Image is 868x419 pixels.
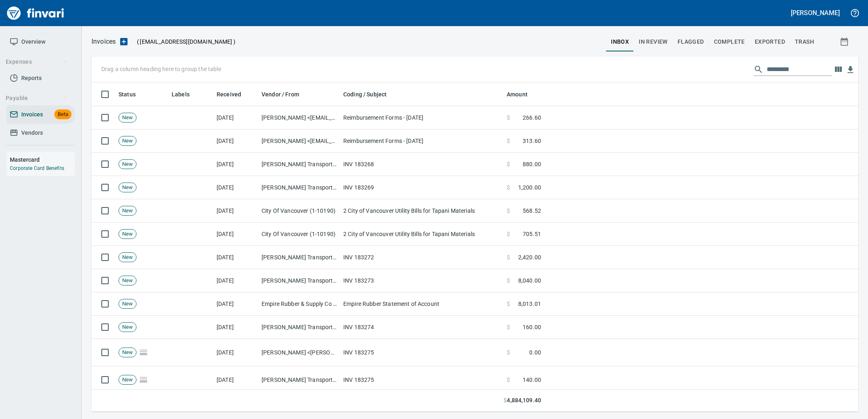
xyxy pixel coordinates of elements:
[258,223,340,246] td: City Of Vancouver (1-10190)
[340,129,503,153] td: Reimbursement Forms - [DATE]
[262,89,310,99] span: Vendor / From
[217,89,252,99] span: Received
[10,165,64,171] a: Corporate Card Benefits
[791,9,840,17] h5: [PERSON_NAME]
[101,65,221,73] p: Drag a column heading here to group the table
[116,37,132,47] button: Upload an Invoice
[343,89,387,99] span: Coding / Subject
[213,316,258,339] td: [DATE]
[523,207,541,215] span: 568.52
[119,230,136,238] span: New
[503,396,507,405] span: $
[21,37,45,47] span: Overview
[7,33,75,51] a: Overview
[7,124,75,142] a: Vendors
[213,176,258,199] td: [DATE]
[92,37,116,47] nav: breadcrumb
[217,89,241,99] span: Received
[213,223,258,246] td: [DATE]
[523,160,541,168] span: 880.00
[507,137,510,145] span: $
[507,89,538,99] span: Amount
[507,160,510,168] span: $
[6,57,67,67] span: Expenses
[21,73,42,83] span: Reports
[340,269,503,292] td: INV 183273
[258,366,340,394] td: [PERSON_NAME] Transport Inc (1-11004)
[258,292,340,316] td: Empire Rubber & Supply Co (1-10344)
[119,323,136,331] span: New
[611,37,629,47] span: inbox
[5,3,66,23] img: Finvari
[21,109,43,120] span: Invoices
[518,253,541,261] span: 2,420.00
[258,339,340,366] td: [PERSON_NAME] <[PERSON_NAME][EMAIL_ADDRESS][DOMAIN_NAME]>
[119,277,136,285] span: New
[340,246,503,269] td: INV 183272
[258,106,340,129] td: [PERSON_NAME] <[EMAIL_ADDRESS][DOMAIN_NAME]>
[213,366,258,394] td: [DATE]
[6,93,67,103] span: Payable
[518,276,541,285] span: 8,040.00
[507,396,541,405] span: 4,884,109.40
[213,246,258,269] td: [DATE]
[139,38,233,46] span: [EMAIL_ADDRESS][DOMAIN_NAME]
[213,339,258,366] td: [DATE]
[340,292,503,316] td: Empire Rubber Statement of Account
[518,183,541,192] span: 1,200.00
[213,269,258,292] td: [DATE]
[340,153,503,176] td: INV 183268
[523,137,541,145] span: 313.60
[340,223,503,246] td: 2 City of Vancouver Utility Bills for Tapani Materials
[523,323,541,331] span: 160.00
[213,153,258,176] td: [DATE]
[213,129,258,153] td: [DATE]
[54,110,72,119] span: Beta
[136,376,150,383] span: Pages Split
[343,89,397,99] span: Coding / Subject
[136,349,150,355] span: Pages Split
[789,7,842,19] button: [PERSON_NAME]
[258,129,340,153] td: [PERSON_NAME] <[EMAIL_ADDRESS][DOMAIN_NAME]>
[132,38,235,46] p: ( )
[507,207,510,215] span: $
[119,376,136,384] span: New
[119,300,136,308] span: New
[258,199,340,223] td: City Of Vancouver (1-10190)
[507,276,510,285] span: $
[119,254,136,261] span: New
[2,91,71,106] button: Payable
[507,300,510,308] span: $
[507,114,510,122] span: $
[523,114,541,122] span: 266.60
[2,54,71,69] button: Expenses
[262,89,299,99] span: Vendor / From
[119,89,136,99] span: Status
[172,89,190,99] span: Labels
[340,316,503,339] td: INV 183274
[518,300,541,308] span: 8,013.01
[714,37,745,47] span: Complete
[507,183,510,192] span: $
[21,128,43,138] span: Vendors
[340,339,503,366] td: INV 183275
[119,114,136,122] span: New
[119,137,136,145] span: New
[507,376,510,384] span: $
[795,37,814,47] span: trash
[678,37,704,47] span: Flagged
[7,105,75,124] a: InvoicesBeta
[92,37,116,47] p: Invoices
[340,176,503,199] td: INV 183269
[213,106,258,129] td: [DATE]
[844,64,857,76] button: Download Table
[340,366,503,394] td: INV 183275
[119,207,136,215] span: New
[523,376,541,384] span: 140.00
[213,199,258,223] td: [DATE]
[172,89,200,99] span: Labels
[523,230,541,238] span: 705.51
[258,269,340,292] td: [PERSON_NAME] Transport Inc (1-11004)
[755,37,785,47] span: Exported
[10,155,75,164] h6: Mastercard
